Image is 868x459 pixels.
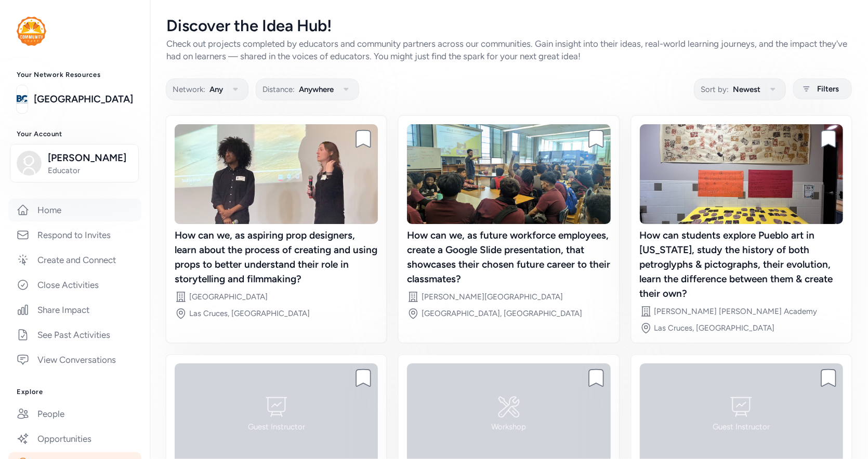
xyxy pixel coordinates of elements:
[8,273,141,296] a: Close Activities
[166,17,851,35] div: Discover the Idea Hub!
[407,228,610,286] div: How can we, as future workforce employees, create a Google Slide presentation, that showcases the...
[17,130,133,138] h3: Your Account
[491,422,526,432] div: Workshop
[8,427,141,450] a: Opportunities
[8,348,141,371] a: View Conversations
[34,92,133,107] a: [GEOGRAPHIC_DATA]
[17,71,133,79] h3: Your Network Resources
[422,308,582,319] div: [GEOGRAPHIC_DATA], [GEOGRAPHIC_DATA]
[422,292,563,302] div: [PERSON_NAME][GEOGRAPHIC_DATA]
[248,422,305,432] div: Guest Instructor
[48,151,132,165] span: [PERSON_NAME]
[407,124,610,224] img: image
[8,224,141,246] a: Respond to Invites
[713,422,770,432] div: Guest Instructor
[640,124,843,224] img: image
[654,323,775,333] div: Las Cruces, [GEOGRAPHIC_DATA]
[166,78,248,100] button: Network:Any
[8,199,141,221] a: Home
[17,88,28,111] img: logo
[262,83,295,96] span: Distance:
[8,402,141,425] a: People
[256,78,359,100] button: Distance:Anywhere
[701,83,729,96] span: Sort by:
[640,228,843,301] div: How can students explore Pueblo art in [US_STATE], study the history of both petroglyphs & pictog...
[8,298,141,321] a: Share Impact
[17,388,133,396] h3: Explore
[694,78,786,100] button: Sort by:Newest
[175,228,378,286] div: How can we, as aspiring prop designers, learn about the process of creating and using props to be...
[733,83,760,96] span: Newest
[209,83,223,96] span: Any
[175,124,378,224] img: image
[10,144,139,182] button: [PERSON_NAME]Educator
[17,17,46,46] img: logo
[299,83,334,96] span: Anywhere
[8,323,141,346] a: See Past Activities
[173,83,205,96] span: Network:
[817,83,839,95] span: Filters
[48,165,132,176] span: Educator
[8,248,141,271] a: Create and Connect
[189,292,268,302] div: [GEOGRAPHIC_DATA]
[654,306,818,317] div: [PERSON_NAME] [PERSON_NAME] Academy
[189,308,310,319] div: Las Cruces, [GEOGRAPHIC_DATA]
[166,37,851,62] div: Check out projects completed by educators and community partners across our communities. Gain ins...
